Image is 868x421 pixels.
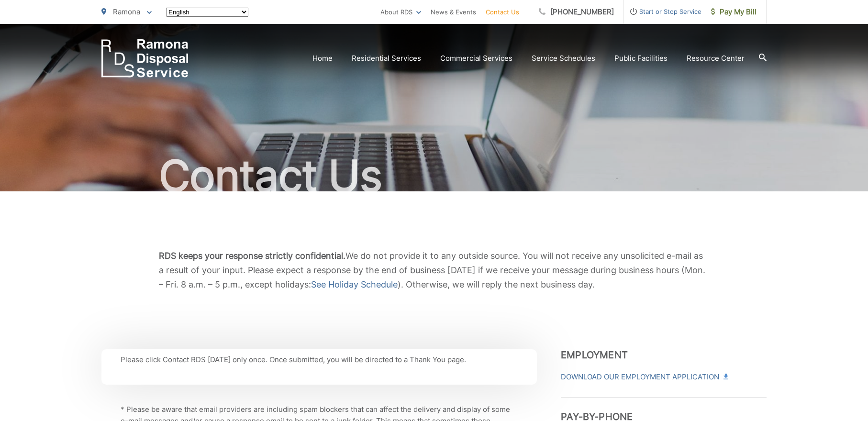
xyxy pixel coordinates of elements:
span: Ramona [113,7,140,16]
a: Residential Services [352,53,421,64]
a: Download Our Employment Application [561,371,727,383]
a: EDCD logo. Return to the homepage. [101,39,189,78]
a: See Holiday Schedule [311,277,398,292]
a: About RDS [380,6,421,18]
a: Commercial Services [440,53,512,64]
p: Please click Contact RDS [DATE] only once. Once submitted, you will be directed to a Thank You page. [121,354,518,366]
strong: RDS keeps your response strictly confidential. [159,251,345,261]
a: Public Facilities [614,53,668,64]
h3: Employment [561,349,767,361]
span: Pay My Bill [711,6,757,18]
a: Service Schedules [532,53,595,64]
a: Contact Us [486,6,519,18]
p: We do not provide it to any outside source. You will not receive any unsolicited e-mail as a resu... [159,249,709,292]
select: Select a language [166,8,248,17]
a: Resource Center [687,53,745,64]
h1: Contact Us [101,152,767,200]
a: Home [312,53,333,64]
a: News & Events [431,6,476,18]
